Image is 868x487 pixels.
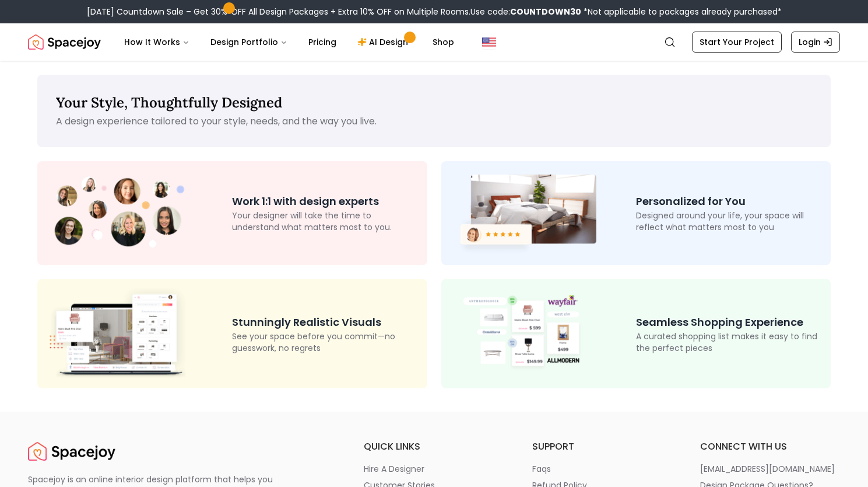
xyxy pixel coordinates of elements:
nav: Main [115,30,463,54]
img: 3D Design [47,288,192,378]
img: Shop Design [451,293,596,375]
p: A curated shopping list makes it easy to find the perfect pieces [636,331,821,354]
span: Use code: [470,6,581,18]
p: Seamless Shopping Experience [636,314,821,331]
p: Personalized for You [636,193,821,210]
p: Designed around your life, your space will reflect what matters most to you [636,210,821,233]
p: faqs [532,463,551,475]
button: Design Portfolio [201,30,297,54]
a: Spacejoy [28,30,101,54]
a: Login [791,32,840,53]
h6: quick links [364,440,504,454]
img: United States [482,35,496,49]
h6: connect with us [700,440,840,454]
p: Stunningly Realistic Visuals [232,314,417,331]
p: Your designer will take the time to understand what matters most to you. [232,210,417,233]
p: hire a designer [364,463,424,475]
span: *Not applicable to packages already purchased* [581,6,782,18]
nav: Global [28,23,840,61]
p: See your space before you commit—no guesswork, no regrets [232,331,417,354]
img: Spacejoy Logo [28,440,115,463]
a: faqs [532,463,672,475]
p: A design experience tailored to your style, needs, and the way you live. [56,114,812,128]
a: Spacejoy [28,440,115,463]
a: [EMAIL_ADDRESS][DOMAIN_NAME] [700,463,840,475]
p: [EMAIL_ADDRESS][DOMAIN_NAME] [700,463,835,475]
button: How It Works [115,30,199,54]
div: [DATE] Countdown Sale – Get 30% OFF All Design Packages + Extra 10% OFF on Multiple Rooms. [87,6,782,18]
a: Shop [423,30,463,54]
p: Your Style, Thoughtfully Designed [56,93,812,112]
a: Pricing [299,30,346,54]
img: Design Experts [47,172,192,255]
img: Spacejoy Logo [28,30,101,54]
a: AI Design [348,30,421,54]
h6: support [532,440,672,454]
b: COUNTDOWN30 [510,6,581,18]
p: Work 1:1 with design experts [232,193,417,210]
a: hire a designer [364,463,504,475]
a: Start Your Project [692,32,782,53]
img: Room Design [451,171,596,256]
